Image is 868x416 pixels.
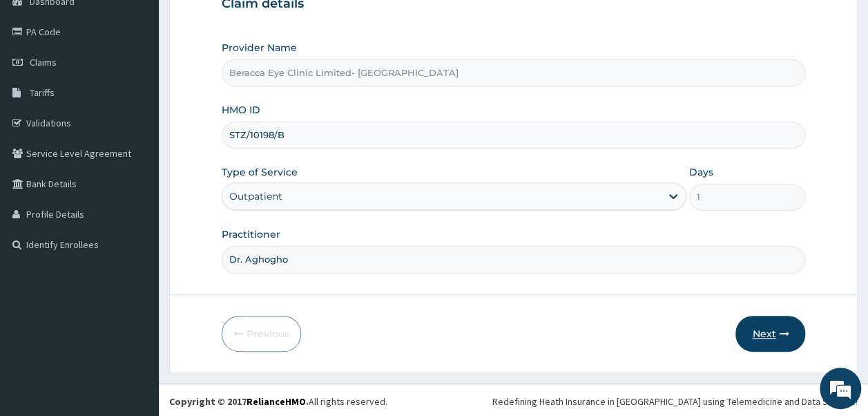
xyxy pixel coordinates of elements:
[72,77,232,95] div: Chat with us now
[30,56,57,68] span: Claims
[7,273,263,321] textarea: Type your message and hit 'Enter'
[735,316,805,352] button: Next
[30,86,55,99] span: Tariffs
[229,189,282,203] div: Outpatient
[222,246,806,273] input: Enter Name
[222,316,301,352] button: Previous
[222,41,297,55] label: Provider Name
[222,122,806,149] input: Enter HMO ID
[222,103,260,117] label: HMO ID
[222,165,298,179] label: Type of Service
[80,122,191,261] span: We're online!
[492,395,858,408] div: Redefining Heath Insurance in [GEOGRAPHIC_DATA] using Telemedicine and Data Science!
[226,7,260,40] div: Minimize live chat window
[689,165,713,179] label: Days
[222,227,280,241] label: Practitioner
[169,395,309,408] strong: Copyright © 2017 .
[26,69,56,104] img: d_794563401_company_1708531726252_794563401
[247,395,306,408] a: RelianceHMO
